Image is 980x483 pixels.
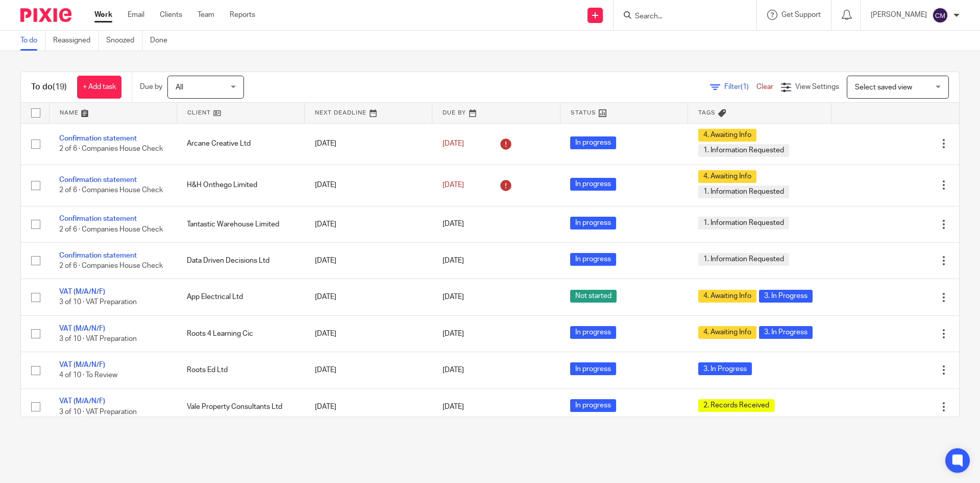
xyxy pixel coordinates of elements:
[106,31,142,51] a: Snoozed
[150,31,175,51] a: Done
[59,187,163,194] span: 2 of 6 · Companies House Check
[443,257,464,264] span: [DATE]
[795,83,839,90] span: View Settings
[305,279,432,315] td: [DATE]
[443,181,464,189] span: [DATE]
[570,217,616,229] span: In progress
[741,83,749,90] span: (1)
[305,123,432,165] td: [DATE]
[305,242,432,279] td: [DATE]
[443,140,464,147] span: [DATE]
[59,262,163,269] span: 2 of 6 · Companies House Check
[443,403,464,410] span: [DATE]
[855,84,912,91] span: Select saved view
[177,165,304,206] td: H&H Onthego Limited
[59,361,105,369] a: VAT (M/A/N/F)
[305,388,432,425] td: [DATE]
[128,10,144,20] a: Email
[59,176,137,183] a: Confirmation statement
[59,335,137,342] span: 3 of 10 · VAT Preparation
[177,123,304,165] td: Arcane Creative Ltd
[53,83,67,91] span: (19)
[94,10,112,20] a: Work
[570,326,616,339] span: In progress
[177,315,304,352] td: Roots 4 Learning Cic
[305,206,432,242] td: [DATE]
[53,31,99,51] a: Reassigned
[756,83,773,90] a: Clear
[871,10,927,20] p: [PERSON_NAME]
[305,165,432,206] td: [DATE]
[570,253,616,266] span: In progress
[20,8,71,22] img: Pixie
[59,288,105,295] a: VAT (M/A/N/F)
[698,253,789,266] span: 1. Information Requested
[198,10,214,20] a: Team
[698,186,789,198] span: 1. Information Requested
[698,326,756,339] span: 4. Awaiting Info
[59,215,137,222] a: Confirmation statement
[20,31,45,51] a: To do
[59,325,105,332] a: VAT (M/A/N/F)
[443,221,464,228] span: [DATE]
[443,293,464,301] span: [DATE]
[177,242,304,279] td: Data Driven Decisions Ltd
[698,170,756,183] span: 4. Awaiting Info
[698,144,789,157] span: 1. Information Requested
[59,372,117,379] span: 4 of 10 · To Review
[724,83,756,90] span: Filter
[570,136,616,149] span: In progress
[570,399,616,412] span: In progress
[698,217,789,229] span: 1. Information Requested
[177,206,304,242] td: Tantastic Warehouse Limited
[176,84,183,91] span: All
[305,315,432,352] td: [DATE]
[59,226,163,233] span: 2 of 6 · Companies House Check
[59,398,105,405] a: VAT (M/A/N/F)
[31,82,67,93] h1: To do
[570,362,616,375] span: In progress
[177,352,304,388] td: Roots Ed Ltd
[140,82,162,92] p: Due by
[59,252,137,259] a: Confirmation statement
[634,12,726,21] input: Search
[570,178,616,191] span: In progress
[230,10,255,20] a: Reports
[698,362,752,375] span: 3. In Progress
[59,299,137,306] span: 3 of 10 · VAT Preparation
[177,279,304,315] td: App Electrical Ltd
[698,129,756,142] span: 4. Awaiting Info
[77,76,121,99] a: + Add task
[59,146,163,153] span: 2 of 6 · Companies House Check
[59,408,137,416] span: 3 of 10 · VAT Preparation
[698,110,716,116] span: Tags
[698,399,774,412] span: 2. Records Received
[443,330,464,337] span: [DATE]
[570,290,617,303] span: Not started
[443,366,464,374] span: [DATE]
[160,10,182,20] a: Clients
[698,290,756,303] span: 4. Awaiting Info
[305,352,432,388] td: [DATE]
[781,11,821,18] span: Get Support
[932,7,948,24] img: svg%3E
[59,135,137,142] a: Confirmation statement
[759,290,813,303] span: 3. In Progress
[759,326,813,339] span: 3. In Progress
[177,388,304,425] td: Vale Property Consultants Ltd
